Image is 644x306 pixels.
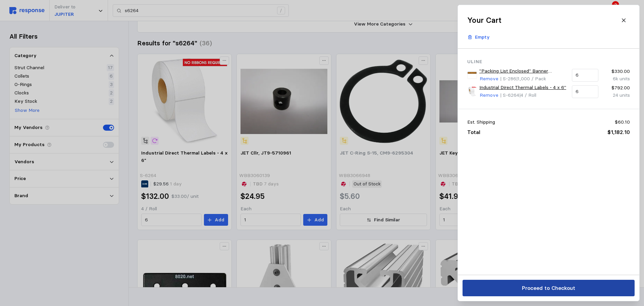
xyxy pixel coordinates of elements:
p: $60.10 [614,119,630,126]
p: Uline [467,58,630,65]
p: Remove [480,75,498,83]
button: Remove [479,75,499,83]
p: $1,182.10 [607,128,630,136]
span: | S-6264 [500,92,519,98]
p: Total [467,128,480,136]
p: $792.00 [603,84,630,92]
button: Proceed to Checkout [463,280,635,296]
a: "Packing List Enclosed" Banner Envelopes - Orange, 71/2x 51/2" [479,68,567,75]
img: S-6264_txt_USEng [467,87,477,96]
p: Est. Shipping [467,119,495,126]
h2: Your Cart [467,15,501,26]
p: Empty [475,34,490,41]
p: Remove [480,92,498,99]
span: | 1,000 / Pack [516,76,546,82]
button: Remove [479,91,499,99]
input: Qty [576,69,594,81]
input: Qty [576,86,594,98]
a: Industrial Direct Thermal Labels - 4 x 6" [479,84,566,91]
p: Proceed to Checkout [522,284,575,292]
p: $330.00 [603,68,630,75]
span: | 4 / Roll [519,92,536,98]
p: 6k units [603,75,630,83]
p: 24 units [603,92,630,99]
button: Empty [464,31,493,44]
span: | S-286 [500,76,516,82]
img: S-286 [467,71,477,80]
